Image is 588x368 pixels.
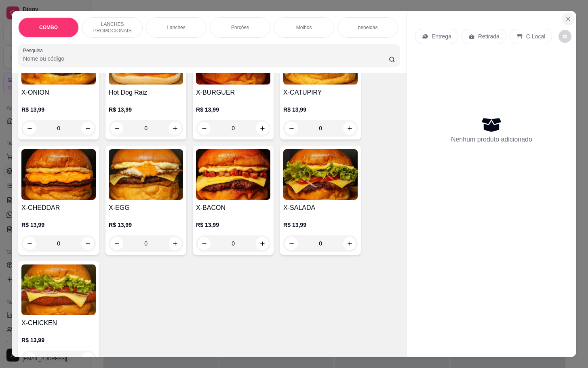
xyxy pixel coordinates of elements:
h4: X-SALADA [283,203,358,213]
button: increase-product-quantity [81,352,94,365]
p: R$ 13,99 [196,221,270,229]
button: increase-product-quantity [81,122,94,135]
button: decrease-product-quantity [285,122,298,135]
p: bebeidas [358,24,378,31]
img: product-image [21,264,96,315]
p: Entrega [432,32,451,40]
h4: Hot Dog Raiz [109,88,183,97]
p: R$ 13,99 [109,221,183,229]
button: decrease-product-quantity [285,237,298,250]
p: COMBO [39,24,58,31]
p: Molhos [296,24,312,31]
p: R$ 13,99 [196,106,270,114]
button: decrease-product-quantity [198,237,211,250]
button: Close [562,13,575,25]
h4: X-EGG [109,203,183,213]
button: increase-product-quantity [343,237,356,250]
button: increase-product-quantity [256,122,269,135]
h4: X-BURGUER [196,88,270,97]
button: decrease-product-quantity [558,30,571,43]
h4: X-ONION [21,88,96,97]
h4: X-CHEDDAR [21,203,96,213]
button: increase-product-quantity [169,237,181,250]
button: decrease-product-quantity [23,122,36,135]
p: R$ 13,99 [283,106,358,114]
button: decrease-product-quantity [23,237,36,250]
img: product-image [283,149,358,200]
button: increase-product-quantity [256,237,269,250]
p: Lanches [167,24,185,31]
p: R$ 13,99 [21,336,96,344]
h4: X-CATUPIRY [283,88,358,97]
p: R$ 13,99 [21,221,96,229]
button: increase-product-quantity [343,122,356,135]
p: LANCHES PROMOCIONAIS [89,21,136,34]
button: decrease-product-quantity [198,122,211,135]
button: decrease-product-quantity [23,352,36,365]
p: Retirada [478,32,499,40]
img: product-image [109,149,183,200]
button: decrease-product-quantity [110,237,123,250]
p: R$ 13,99 [21,106,96,114]
p: R$ 13,99 [283,221,358,229]
p: C.Local [526,32,545,40]
p: Porções [231,24,249,31]
input: Pesquisa [23,55,389,63]
h4: X-CHICKEN [21,318,96,328]
p: R$ 13,99 [109,106,183,114]
img: product-image [21,149,96,200]
img: product-image [196,149,270,200]
label: Pesquisa [23,47,46,54]
button: increase-product-quantity [81,237,94,250]
h4: X-BACON [196,203,270,213]
p: Nenhum produto adicionado [451,135,532,144]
